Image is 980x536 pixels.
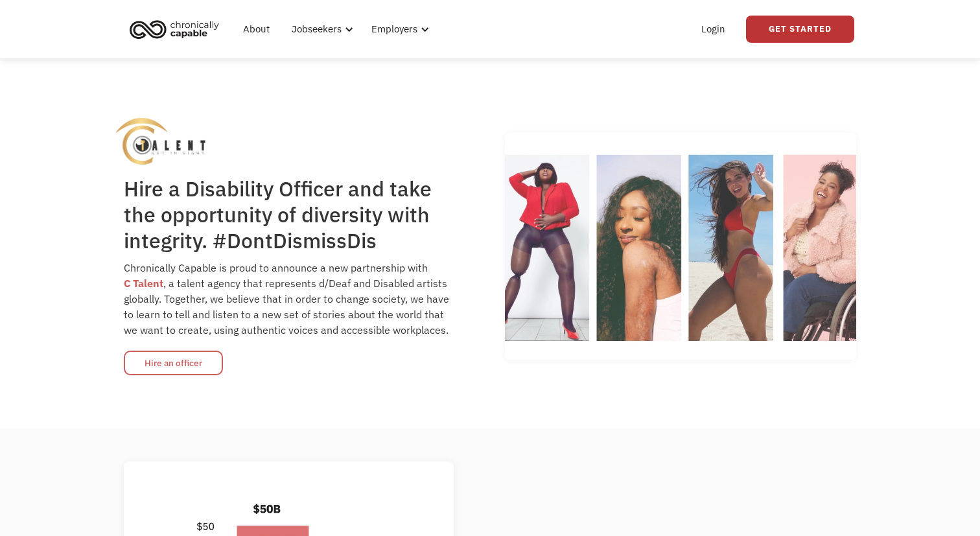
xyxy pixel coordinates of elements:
div: Employers [364,8,433,50]
a: About [235,8,277,50]
div: Jobseekers [292,21,342,37]
img: Chronically Capable logo [126,15,223,43]
div: Employers [371,21,417,37]
div: Jobseekers [284,8,357,50]
a: Get Started [746,16,854,43]
div: Chronically Capable is proud to announce a new partnership with ‍ , a talent agency that represen... [124,260,454,338]
a: Login [694,8,733,50]
a: Hire an officer [124,351,223,375]
h1: Hire a Disability Officer and take the opportunity of diversity with integrity. #DontDismissDis [124,176,454,253]
a: C Talent [124,277,163,290]
a: home [126,15,229,43]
